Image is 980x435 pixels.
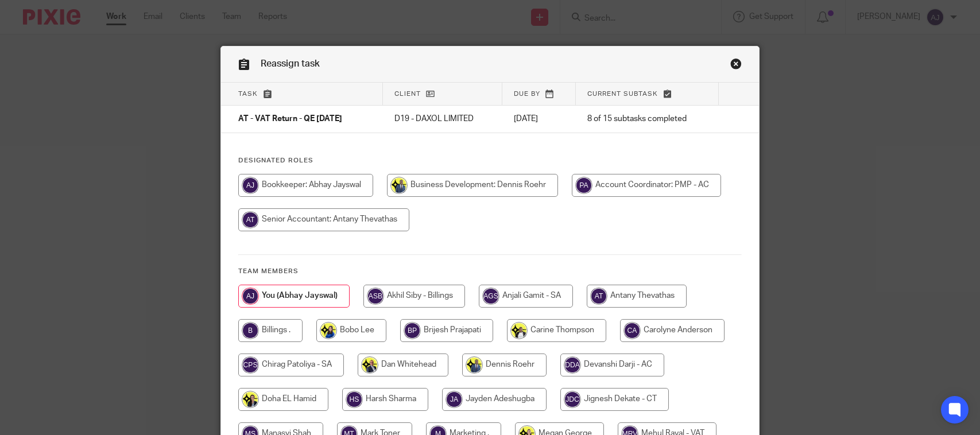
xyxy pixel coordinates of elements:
p: [DATE] [514,113,564,125]
span: Task [238,91,258,97]
span: Client [394,91,421,97]
td: 8 of 15 subtasks completed [576,106,719,133]
span: AT - VAT Return - QE [DATE] [238,115,342,123]
h4: Team members [238,267,742,276]
span: Reassign task [261,59,320,68]
p: D19 - DAXOL LIMITED [394,113,491,125]
span: Current subtask [587,91,658,97]
h4: Designated Roles [238,156,742,165]
a: Close this dialog window [730,58,742,73]
span: Due by [514,91,540,97]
